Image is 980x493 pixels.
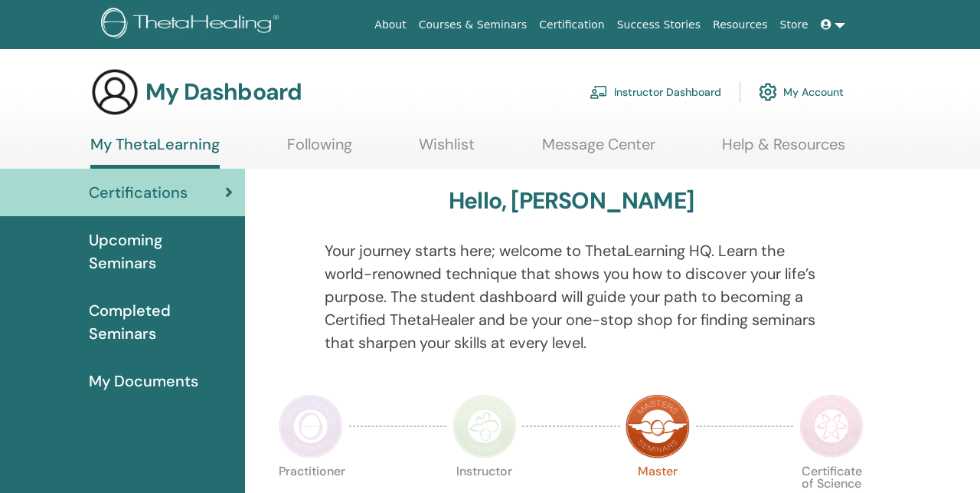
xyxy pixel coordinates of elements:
[325,239,818,354] p: Your journey starts here; welcome to ThetaLearning HQ. Learn the world-renowned technique that sh...
[722,135,845,165] a: Help & Resources
[774,11,815,39] a: Store
[759,79,777,105] img: cog.svg
[590,85,608,99] img: chalkboard-teacher.svg
[287,135,352,165] a: Following
[590,75,721,109] a: Instructor Dashboard
[89,370,198,393] span: My Documents
[279,394,343,458] img: Practitioner
[626,394,690,458] img: Master
[90,135,220,169] a: My ThetaLearning
[419,135,475,165] a: Wishlist
[449,187,694,215] h3: Hello, [PERSON_NAME]
[452,394,517,458] img: Instructor
[145,78,302,106] h3: My Dashboard
[707,11,774,39] a: Resources
[90,67,139,117] img: generic-user-icon.jpg
[542,135,655,165] a: Message Center
[413,11,534,39] a: Courses & Seminars
[533,11,610,39] a: Certification
[759,75,844,109] a: My Account
[89,228,233,274] span: Upcoming Seminars
[799,394,864,458] img: Certificate of Science
[89,299,233,345] span: Completed Seminars
[611,11,707,39] a: Success Stories
[89,181,188,204] span: Certifications
[101,8,284,42] img: logo.png
[368,11,412,39] a: About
